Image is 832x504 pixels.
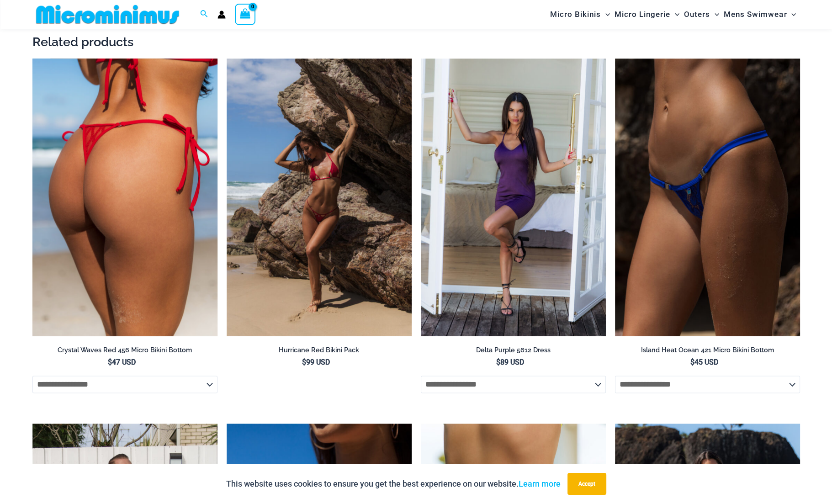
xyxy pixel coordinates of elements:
span: Menu Toggle [710,3,719,26]
a: Delta Purple 5612 Dress 01Delta Purple 5612 Dress 03Delta Purple 5612 Dress 03 [421,58,606,336]
a: Micro LingerieMenu ToggleMenu Toggle [612,3,682,26]
span: $ [108,358,112,366]
a: Delta Purple 5612 Dress [421,346,606,358]
img: Crystal Waves 456 Bottom 01 [32,58,217,336]
span: Menu Toggle [670,3,679,26]
h2: Related products [32,34,800,50]
img: Delta Purple 5612 Dress 01 [421,58,606,336]
a: Hurricane Red Bikini Pack [227,346,412,358]
bdi: 89 USD [496,358,524,366]
span: Mens Swimwear [724,3,787,26]
a: Island Heat Ocean 421 Bottom 01Island Heat Ocean 421 Bottom 02Island Heat Ocean 421 Bottom 02 [615,58,800,336]
bdi: 99 USD [302,358,330,366]
a: Hurricane Red 3277 Tri Top 4277 Thong Bottom 05Hurricane Red 3277 Tri Top 4277 Thong Bottom 06Hur... [227,58,412,336]
img: MM SHOP LOGO FLAT [32,4,183,25]
button: Accept [567,473,606,495]
a: Crystal Waves Red 456 Micro Bikini Bottom [32,346,217,358]
span: Outers [684,3,710,26]
img: Hurricane Red 3277 Tri Top 4277 Thong Bottom 05 [227,58,412,336]
span: Micro Bikinis [550,3,601,26]
bdi: 47 USD [108,358,136,366]
span: Menu Toggle [787,3,796,26]
a: Island Heat Ocean 421 Micro Bikini Bottom [615,346,800,358]
span: $ [496,358,500,366]
span: Menu Toggle [601,3,610,26]
a: Micro BikinisMenu ToggleMenu Toggle [548,3,612,26]
a: Learn more [519,479,561,488]
h2: Delta Purple 5612 Dress [421,346,606,355]
h2: Hurricane Red Bikini Pack [227,346,412,355]
a: OutersMenu ToggleMenu Toggle [682,3,721,26]
a: Mens SwimwearMenu ToggleMenu Toggle [721,3,798,26]
h2: Crystal Waves Red 456 Micro Bikini Bottom [32,346,217,355]
a: View Shopping Cart, empty [235,4,256,25]
a: Search icon link [200,9,208,20]
a: Account icon link [217,11,226,19]
span: Micro Lingerie [615,3,670,26]
a: Crystal Waves 456 Bottom 02Crystal Waves 456 Bottom 01Crystal Waves 456 Bottom 01 [32,58,217,336]
p: This website uses cookies to ensure you get the best experience on our website. [226,477,561,491]
h2: Island Heat Ocean 421 Micro Bikini Bottom [615,346,800,355]
img: Island Heat Ocean 421 Bottom 01 [615,58,800,336]
span: $ [302,358,306,366]
bdi: 45 USD [690,358,718,366]
nav: Site Navigation [546,1,800,27]
span: $ [690,358,694,366]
